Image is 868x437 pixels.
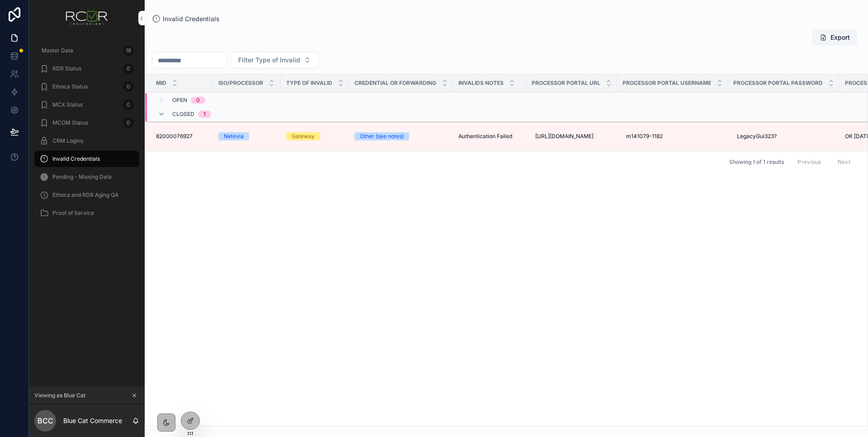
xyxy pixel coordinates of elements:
[238,56,300,65] span: Filter Type of Invalid
[156,133,208,140] a: 82000076927
[196,97,200,104] div: 0
[812,29,857,46] button: Export
[729,158,784,166] span: Showing 1 of 1 results
[34,151,139,167] a: Invalid Credentials
[360,132,404,140] div: Other (see notes)
[172,97,187,104] span: Open
[63,416,122,425] p: Blue Cat Commerce
[172,111,194,118] span: Closed
[52,191,118,199] span: Ethoca and RDR Aging QA
[42,47,73,54] span: Master Data
[66,11,108,25] img: App logo
[38,415,53,426] span: BCC
[123,81,134,92] div: 0
[286,79,332,87] span: Type of Invalid
[623,129,722,144] a: m141079-1182
[34,115,139,131] a: MCOM Status0
[458,133,512,140] span: Authentication Failed
[52,119,88,126] span: MCOM Status
[52,137,83,144] span: CRM Logins
[532,79,600,87] span: Processor Portal URL
[156,79,166,87] span: MID
[218,132,275,140] a: Netevia
[34,205,139,221] a: Proof of Service
[292,132,315,140] div: Gateway
[52,209,94,217] span: Proof of Service
[458,133,521,140] a: Authentication Failed
[52,155,100,163] span: Invalid Credentials
[29,36,145,233] div: scrollable content
[156,133,193,140] span: 82000076927
[231,51,319,69] button: Select Button
[224,132,244,140] div: Netevia
[532,129,612,144] a: [URL][DOMAIN_NAME]
[623,79,711,87] span: Processor Portal Username
[458,79,504,87] span: Invalids Notes
[152,14,220,23] a: Invalid Credentials
[34,79,139,95] a: Ethoca Status0
[52,83,88,90] span: Ethoca Status
[286,132,344,140] a: Gateway
[354,132,448,140] a: Other (see notes)
[34,97,139,113] a: MCX Status0
[34,42,139,59] a: Master Data18
[203,111,206,118] div: 1
[34,169,139,185] a: Pending - Missing Data
[34,133,139,149] a: CRM Logins
[34,392,85,399] span: Viewing as Blue Cat
[733,79,823,87] span: Processor Portal Password
[218,79,263,87] span: ISO/Processor
[354,79,436,87] span: Credential or Forwarding
[123,99,134,110] div: 0
[733,129,834,144] a: LegacyGui323?
[34,187,139,203] a: Ethoca and RDR Aging QA
[52,101,83,108] span: MCX Status
[626,133,663,140] span: m141079-1182
[34,60,139,77] a: RDR Status0
[163,14,220,23] span: Invalid Credentials
[535,133,594,140] span: [URL][DOMAIN_NAME]
[52,173,112,181] span: Pending - Missing Data
[52,65,81,72] span: RDR Status
[737,133,777,140] span: LegacyGui323?
[123,63,134,74] div: 0
[123,117,134,128] div: 0
[123,45,134,56] div: 18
